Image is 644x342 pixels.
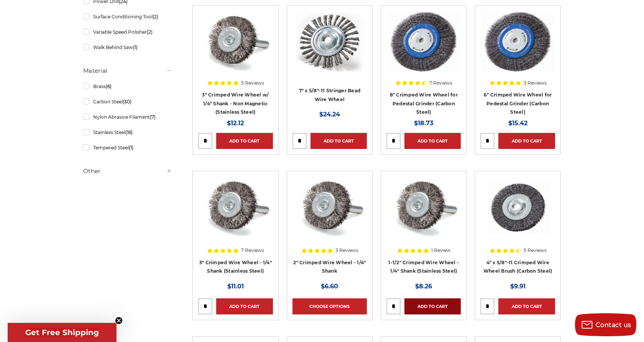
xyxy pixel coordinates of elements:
[133,44,138,50] span: (1)
[8,323,117,342] div: Get Free ShippingClose teaser
[227,119,244,127] span: $12.12
[310,133,367,149] a: Add to Cart
[198,177,273,238] img: Crimped Wire Wheel with Shank
[575,313,636,336] button: Contact us
[115,317,123,324] button: Close teaser
[123,99,131,105] span: (30)
[83,10,172,23] a: Surface Conditioning Tool
[386,177,461,275] a: Crimped Wire Wheel with Shank
[292,11,367,72] img: 7" x 5/8"-11 Stringer Bead Wire Wheel
[508,119,527,127] span: $15.42
[596,321,631,329] span: Contact us
[510,283,526,290] span: $9.91
[292,11,367,109] a: 7" x 5/8"-11 Stringer Bead Wire Wheel
[147,29,153,35] span: (2)
[386,11,461,72] img: 8" Crimped Wire Wheel for Pedestal Grinder
[198,11,273,109] a: Crimped Wire Wheel with Shank Non Magnetic
[227,283,244,290] span: $11.01
[83,95,172,108] a: Carbon Steel
[198,11,273,72] img: Crimped Wire Wheel with Shank Non Magnetic
[480,177,555,238] img: 4" x 5/8"-11 Crimped Wire Wheel Brush (Carbon Steel)
[292,177,367,238] img: Crimped Wire Wheel with Shank
[292,177,367,275] a: Crimped Wire Wheel with Shank
[106,83,112,89] span: (6)
[83,66,172,75] h5: Material
[83,41,172,54] a: Walk Behind Saw
[414,119,433,127] span: $18.73
[386,11,461,109] a: 8" Crimped Wire Wheel for Pedestal Grinder
[83,141,172,154] a: Tempered Steel
[319,111,340,118] span: $24.24
[480,177,555,275] a: 4" x 5/8"-11 Crimped Wire Wheel Brush (Carbon Steel)
[498,133,555,149] a: Add to Cart
[480,11,555,72] img: 6" Crimped Wire Wheel for Pedestal Grinder
[321,283,338,290] span: $6.60
[386,177,461,238] img: Crimped Wire Wheel with Shank
[125,129,133,135] span: (16)
[83,167,172,176] h5: Other
[83,110,172,124] a: Nylon Abrasive Filament
[198,177,273,275] a: Crimped Wire Wheel with Shank
[216,133,273,149] a: Add to Cart
[292,298,367,314] a: Choose Options
[415,283,432,290] span: $8.26
[83,126,172,139] a: Stainless Steel
[25,328,99,337] span: Get Free Shipping
[498,298,555,314] a: Add to Cart
[150,114,156,120] span: (7)
[83,25,172,39] a: Variable Speed Polisher
[480,11,555,109] a: 6" Crimped Wire Wheel for Pedestal Grinder
[216,298,273,314] a: Add to Cart
[153,14,158,20] span: (2)
[129,145,133,151] span: (1)
[83,80,172,93] a: Brass
[404,298,461,314] a: Add to Cart
[404,133,461,149] a: Add to Cart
